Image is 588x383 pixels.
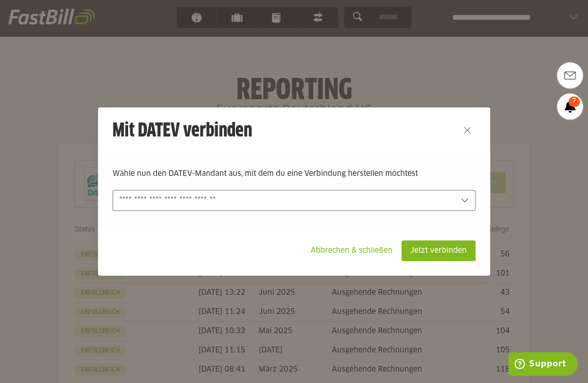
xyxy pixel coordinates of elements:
[568,97,580,107] span: 7
[557,93,583,119] a: 7
[508,352,578,378] iframe: Öffnet ein Widget, in dem Sie weitere Informationen finden
[401,240,475,261] sl-button: Jetzt verbinden
[302,240,401,261] sl-button: Abbrechen & schließen
[113,168,475,180] p: Wähle nun den DATEV-Mandant aus, mit dem du eine Verbindung herstellen möchtest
